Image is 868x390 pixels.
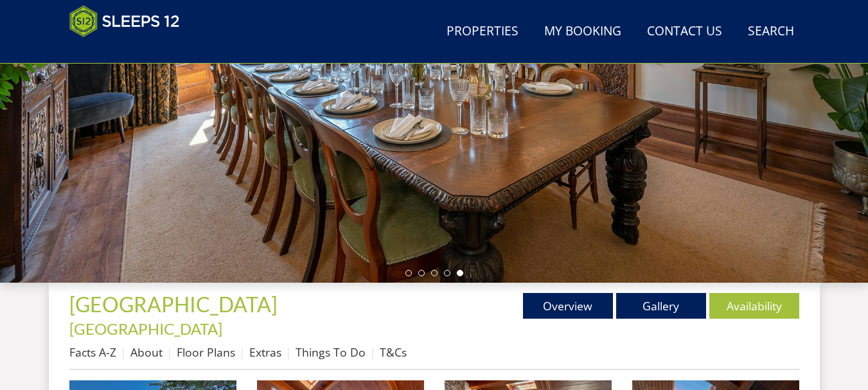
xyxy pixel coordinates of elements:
[523,293,613,319] a: Overview
[69,344,116,360] a: Facts A-Z
[69,292,278,317] span: [GEOGRAPHIC_DATA]
[69,5,180,37] img: Sleeps 12
[69,292,281,317] a: [GEOGRAPHIC_DATA]
[539,17,626,46] a: My Booking
[69,319,222,338] a: [GEOGRAPHIC_DATA]
[380,344,407,360] a: T&Cs
[441,17,524,46] a: Properties
[642,17,727,46] a: Contact Us
[743,17,799,46] a: Search
[249,344,281,360] a: Extras
[709,293,799,319] a: Availability
[177,344,235,360] a: Floor Plans
[616,293,706,319] a: Gallery
[296,344,366,360] a: Things To Do
[63,45,198,56] iframe: Customer reviews powered by Trustpilot
[130,344,163,360] a: About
